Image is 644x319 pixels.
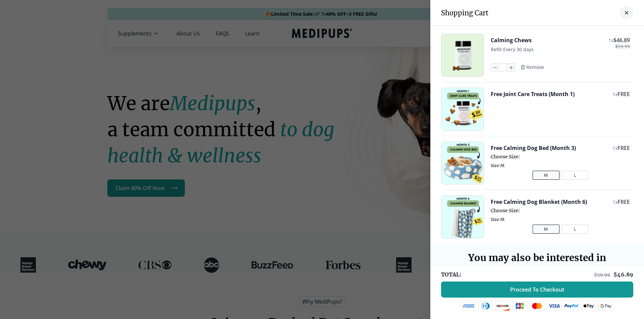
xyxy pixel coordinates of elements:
[491,46,534,53] span: Refill Every 30 days
[547,301,561,311] img: visa
[618,198,630,206] span: FREE
[491,36,532,44] button: Calming Chews
[441,88,484,130] img: Free Joint Care Treats (Month 1)
[613,36,630,44] span: $ 46.89
[620,6,633,19] button: close-cart
[612,145,618,151] span: 1 x
[441,34,484,76] img: Calming Chews
[520,64,544,70] button: Remove
[441,196,484,238] img: Free Calming Dog Blanket (Month 6)
[618,90,630,98] span: FREE
[612,91,618,97] span: 1 x
[612,199,618,205] span: 1 x
[613,271,633,278] span: $ 46.89
[608,37,613,44] span: 1 x
[495,301,510,311] img: discover
[478,301,493,311] img: diners-club
[438,252,636,264] h3: You may also be interested in
[491,144,576,152] button: Free Calming Dog Bed (Month 3)
[594,272,610,278] span: $ 59.99
[533,171,559,180] button: M
[615,44,630,49] span: $ 59.99
[441,142,484,184] img: Free Calming Dog Bed (Month 3)
[561,225,588,234] button: L
[441,9,488,17] h3: Shopping Cart
[491,208,630,214] span: Choose Size:
[491,90,575,98] button: Free Joint Care Treats (Month 1)
[441,282,633,298] button: Proceed To Checkout
[491,198,587,206] button: Free Calming Dog Blanket (Month 6)
[441,271,461,278] span: TOTAL:
[581,301,596,311] img: apple
[491,217,630,222] span: Size: M
[461,301,476,311] img: amex
[561,171,588,180] button: L
[512,301,527,311] img: jcb
[530,301,544,311] img: mastercard
[618,144,630,152] span: FREE
[491,154,630,160] span: Choose Size:
[510,286,564,293] span: Proceed To Checkout
[526,64,544,70] span: Remove
[533,225,559,234] button: M
[598,301,613,311] img: google
[491,163,630,168] span: Size: M
[564,301,579,311] img: paypal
